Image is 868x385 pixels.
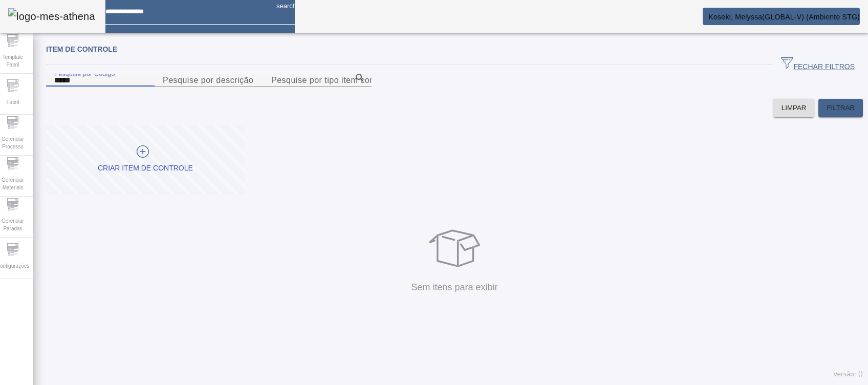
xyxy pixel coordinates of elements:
[8,8,95,25] img: logo-mes-athena
[818,99,863,117] button: FILTRAR
[163,76,253,84] mat-label: Pesquise por descrição
[54,70,115,77] mat-label: Pesquise por Código
[827,103,855,113] span: FILTRAR
[271,76,392,84] mat-label: Pesquise por tipo item controle
[3,95,22,109] span: Fabril
[773,55,863,74] button: FECHAR FILTROS
[781,57,855,72] span: FECHAR FILTROS
[708,13,860,21] span: Koseki, Melyssa(GLOBAL-V) (Ambiente STG)
[46,125,245,194] button: Criar item de controle
[49,281,860,294] p: Sem itens para exibir
[773,99,815,117] button: LIMPAR
[782,103,807,113] span: LIMPAR
[98,163,193,174] div: Criar item de controle
[46,45,117,53] span: Item de controle
[833,371,863,378] span: Versão: ()
[271,74,363,87] input: Number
